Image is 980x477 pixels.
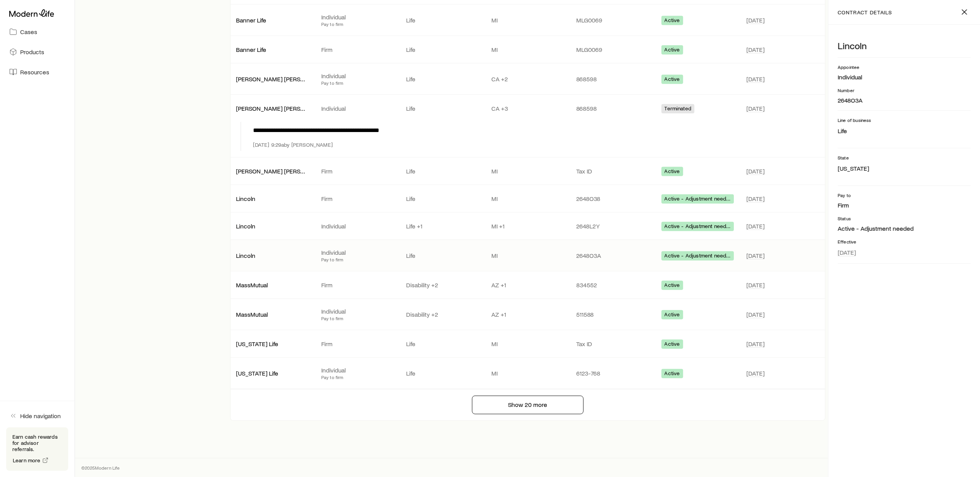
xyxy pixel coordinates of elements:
[665,76,680,84] span: Active
[665,46,680,55] span: Active
[838,249,856,256] span: [DATE]
[6,63,68,81] a: Resources
[321,21,394,27] p: Pay to firm
[746,195,765,202] span: [DATE]
[491,281,564,289] p: AZ +1
[838,154,971,161] p: State
[406,369,479,377] p: Life
[491,252,564,259] p: MI
[491,75,564,83] p: CA +2
[253,142,333,148] p: [DATE] 9:29a by [PERSON_NAME]
[746,75,765,83] span: [DATE]
[838,73,971,81] p: Individual
[746,16,765,24] span: [DATE]
[576,222,649,230] p: 2648L2Y
[746,222,765,230] span: [DATE]
[236,252,309,259] p: Lincoln
[665,17,680,25] span: Active
[236,222,309,230] p: Lincoln
[491,222,564,230] p: MI +1
[665,252,731,261] span: Active - Adjustment needed
[838,201,971,209] p: Firm
[20,68,49,76] span: Resources
[321,80,394,86] p: Pay to firm
[746,311,765,318] span: [DATE]
[406,222,479,230] p: Life +1
[321,315,394,321] p: Pay to firm
[838,40,971,51] p: Lincoln
[491,105,564,112] p: CA +3
[472,396,584,414] button: Show 20 more
[406,16,479,24] p: Life
[321,340,394,348] p: Firm
[321,249,394,256] p: Individual
[321,105,394,112] p: Individual
[20,48,44,56] span: Products
[491,340,564,348] p: MI
[236,46,309,53] p: Banner Life
[746,46,765,53] span: [DATE]
[236,167,309,175] p: [PERSON_NAME] [PERSON_NAME]
[576,16,649,24] p: MLG0069
[838,192,971,198] p: Pay to
[838,96,971,104] p: 2648O3A
[491,46,564,53] p: MI
[838,126,971,136] li: Life
[576,46,649,53] p: MLG0069
[576,311,649,318] p: 511588
[746,167,765,175] span: [DATE]
[236,281,309,289] p: MassMutual
[491,16,564,24] p: MI
[665,311,680,319] span: Active
[406,340,479,348] p: Life
[838,225,971,232] p: Active - Adjustment needed
[236,105,309,112] p: [PERSON_NAME] [PERSON_NAME]
[838,164,971,173] li: [US_STATE]
[576,252,649,259] p: 2648O3A
[838,87,971,93] p: Number
[321,366,394,374] p: Individual
[321,167,394,175] p: Firm
[236,75,309,83] p: [PERSON_NAME] [PERSON_NAME]
[406,195,479,202] p: Life
[838,64,971,70] p: Appointee
[321,374,394,380] p: Pay to firm
[6,23,68,40] a: Cases
[838,117,971,123] p: Line of business
[81,465,120,471] p: © 2025 Modern Life
[665,223,731,231] span: Active - Adjustment needed
[321,72,394,80] p: Individual
[321,222,394,230] p: Individual
[406,46,479,53] p: Life
[576,195,649,202] p: 2648O38
[665,168,680,176] span: Active
[576,281,649,289] p: 834552
[13,458,41,463] span: Learn more
[236,369,309,377] p: [US_STATE] Life
[665,341,680,349] span: Active
[406,167,479,175] p: Life
[406,105,479,112] p: Life
[321,281,394,289] p: Firm
[576,340,649,348] p: Tax ID
[491,195,564,202] p: MI
[665,105,692,113] span: Terminated
[576,75,649,83] p: 868598
[491,369,564,377] p: MI
[6,407,68,424] button: Hide navigation
[406,281,479,289] p: Disability +2
[12,434,62,452] p: Earn cash rewards for advisor referrals.
[491,167,564,175] p: MI
[321,13,394,21] p: Individual
[406,252,479,259] p: Life
[236,311,309,318] p: MassMutual
[321,46,394,53] p: Firm
[6,43,68,60] a: Products
[20,412,61,420] span: Hide navigation
[665,370,680,378] span: Active
[491,311,564,318] p: AZ +1
[665,196,731,204] span: Active - Adjustment needed
[746,252,765,259] span: [DATE]
[406,311,479,318] p: Disability +2
[746,105,765,112] span: [DATE]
